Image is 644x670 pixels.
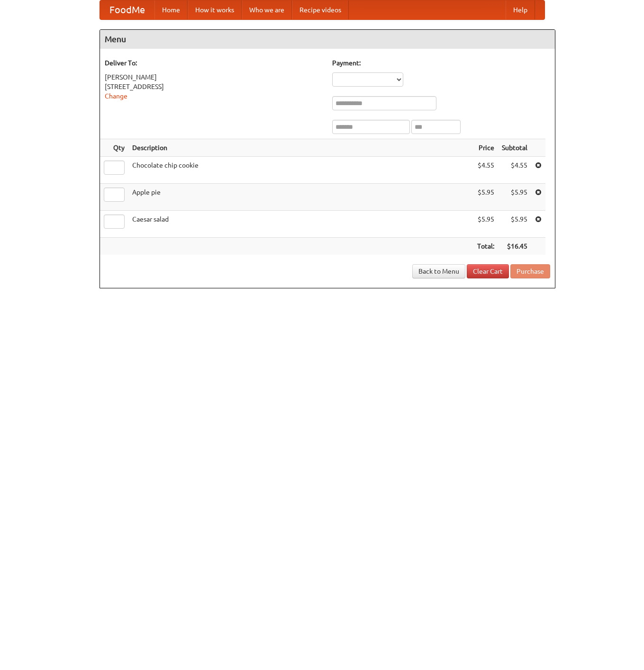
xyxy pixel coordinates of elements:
[473,157,498,184] td: $4.55
[473,139,498,157] th: Price
[128,211,473,238] td: Caesar salad
[188,0,242,19] a: How it works
[498,211,531,238] td: $5.95
[510,264,550,278] button: Purchase
[100,0,154,19] a: FoodMe
[100,139,128,157] th: Qty
[105,72,323,82] div: [PERSON_NAME]
[154,0,188,19] a: Home
[473,211,498,238] td: $5.95
[473,238,498,255] th: Total:
[498,157,531,184] td: $4.55
[128,184,473,211] td: Apple pie
[506,0,535,19] a: Help
[128,157,473,184] td: Chocolate chip cookie
[128,139,473,157] th: Description
[105,58,323,68] h5: Deliver To:
[498,184,531,211] td: $5.95
[105,92,127,100] a: Change
[242,0,292,19] a: Who we are
[332,58,550,68] h5: Payment:
[498,238,531,255] th: $16.45
[292,0,349,19] a: Recipe videos
[105,82,323,91] div: [STREET_ADDRESS]
[498,139,531,157] th: Subtotal
[473,184,498,211] td: $5.95
[412,264,465,278] a: Back to Menu
[100,30,555,49] h4: Menu
[467,264,509,278] a: Clear Cart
